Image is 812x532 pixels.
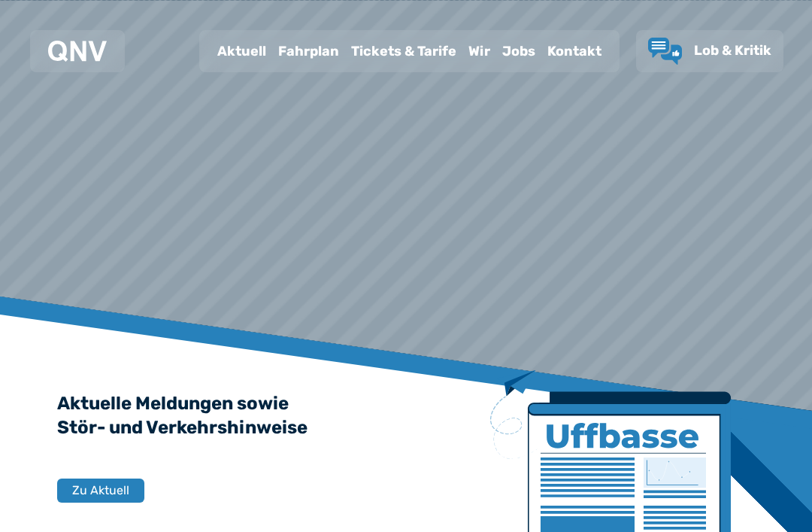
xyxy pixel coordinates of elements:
a: Aktuell [211,32,272,71]
h2: Aktuelle Meldungen sowie Stör- und Verkehrshinweise [57,391,755,439]
a: Fahrplan [272,32,345,71]
a: Wir [462,32,496,71]
a: Jobs [496,32,541,71]
a: Kontakt [541,32,607,71]
span: Lob & Kritik [694,42,771,59]
a: Lob & Kritik [648,38,771,65]
a: QNV Logo [48,36,107,66]
a: Tickets & Tarife [345,32,462,71]
img: QNV Logo [48,41,107,62]
button: Zu Aktuell [57,479,144,503]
